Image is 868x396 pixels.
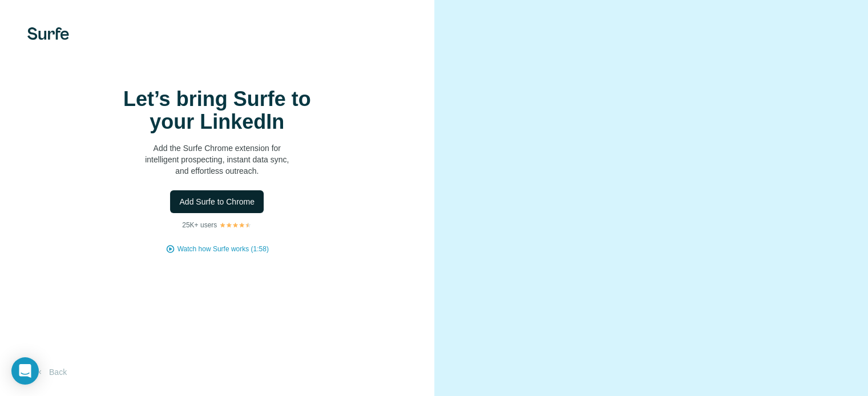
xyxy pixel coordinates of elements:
button: Watch how Surfe works (1:58) [177,244,269,254]
img: Rating Stars [219,222,252,228]
h1: Let’s bring Surfe to your LinkedIn [103,88,331,133]
button: Back [27,362,75,382]
span: Add Surfe to Chrome [179,196,255,207]
img: Surfe's logo [27,27,69,40]
p: Add the Surfe Chrome extension for intelligent prospecting, instant data sync, and effortless out... [103,142,331,177]
div: Open Intercom Messenger [11,357,39,385]
button: Add Surfe to Chrome [170,190,264,213]
p: 25K+ users [182,220,217,230]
